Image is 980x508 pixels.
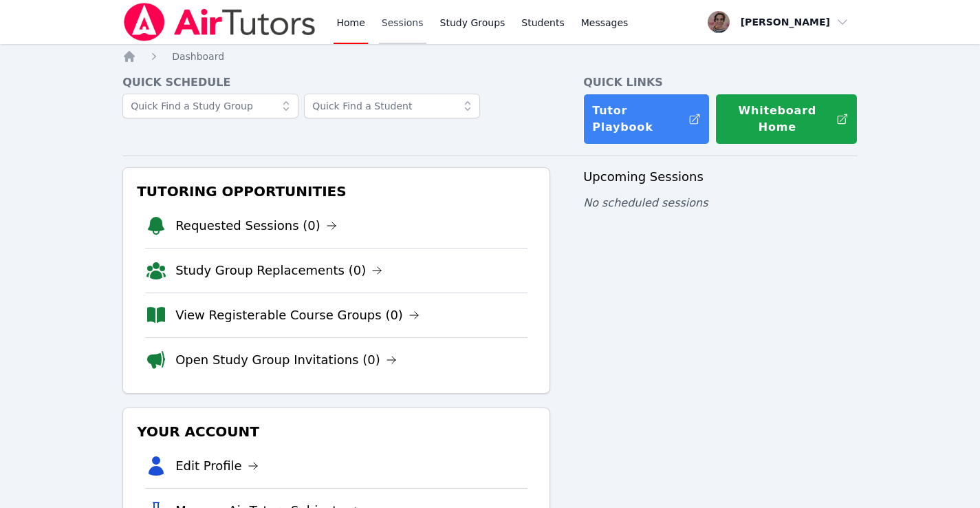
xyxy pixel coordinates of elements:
[175,350,397,370] a: Open Study Group Invitations (0)
[122,3,317,41] img: Air Tutors
[583,196,708,209] span: No scheduled sessions
[581,16,629,30] span: Messages
[175,216,337,235] a: Requested Sessions (0)
[122,50,858,63] nav: Breadcrumb
[304,94,480,118] input: Quick Find a Student
[172,50,224,63] a: Dashboard
[134,179,538,204] h3: Tutoring Opportunities
[583,94,709,145] a: Tutor Playbook
[175,456,259,476] a: Edit Profile
[175,306,420,325] a: View Registerable Course Groups (0)
[715,94,858,145] button: Whiteboard Home
[583,167,858,187] h3: Upcoming Sessions
[172,51,224,62] span: Dashboard
[122,94,298,118] input: Quick Find a Study Group
[175,261,382,280] a: Study Group Replacements (0)
[134,419,538,444] h3: Your Account
[122,74,550,91] h4: Quick Schedule
[583,74,858,91] h4: Quick Links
